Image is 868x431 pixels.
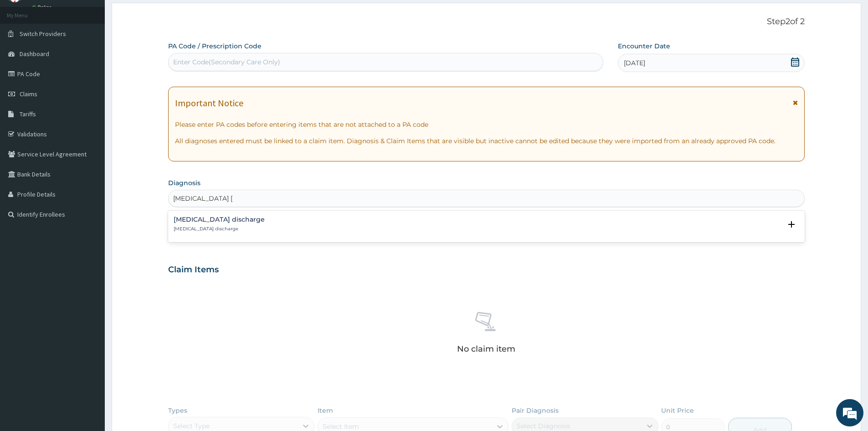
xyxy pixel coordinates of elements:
span: We're online! [53,115,126,207]
h3: Claim Items [168,265,219,275]
textarea: Type your message and hit 'Enter' [5,249,174,281]
a: Online [32,4,54,10]
img: d_794563401_company_1708531726252_794563401 [17,46,37,68]
label: Encounter Date [618,42,670,51]
label: Diagnosis [168,178,200,187]
p: Step 2 of 2 [168,17,805,27]
label: PA Code / Prescription Code [168,42,262,51]
span: [DATE] [624,58,645,68]
span: Dashboard [20,50,49,58]
div: Enter Code(Secondary Care Only) [173,57,280,67]
div: Minimize live chat window [149,5,171,26]
span: Switch Providers [20,30,66,38]
p: No claim item [457,344,515,353]
span: Tariffs [20,110,36,118]
p: All diagnoses entered must be linked to a claim item. Diagnosis & Claim Items that are visible bu... [175,136,798,145]
i: open select status [786,219,797,230]
p: Please enter PA codes before entering items that are not attached to a PA code [175,120,798,129]
span: Claims [20,90,37,98]
h4: [MEDICAL_DATA] discharge [174,216,265,223]
div: Chat with us now [47,51,153,63]
h1: Important Notice [175,98,243,108]
p: [MEDICAL_DATA] discharge [174,226,265,232]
